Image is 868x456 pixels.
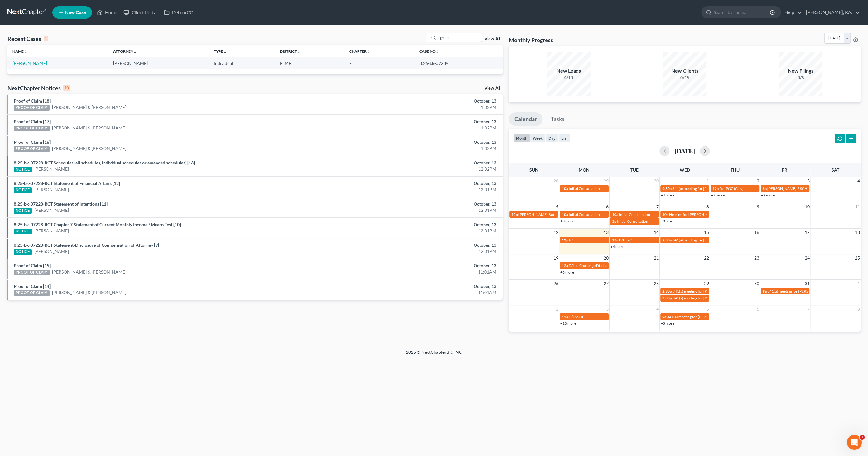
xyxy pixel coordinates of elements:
div: October, 13 [340,221,496,228]
div: NOTICE [14,249,32,255]
span: 2 [555,305,559,313]
div: 1 [44,36,48,41]
a: [PERSON_NAME] & [PERSON_NAME] [52,145,126,152]
a: 8:25-bk-07228-RCT Schedules (all schedules, individual schedules or amended schedules) [13] [14,160,195,165]
span: Fri [782,167,788,172]
div: PROOF OF CLAIM [14,270,50,275]
a: [PERSON_NAME] [12,61,47,66]
div: 12:02PM [340,166,496,172]
span: 29 [703,280,710,287]
span: 12a [562,314,568,319]
div: 11:01AM [340,269,496,275]
span: 6 [605,203,609,211]
span: 14 [653,229,659,236]
div: PROOF OF CLAIM [14,126,50,131]
div: 10 [63,85,70,91]
span: 341(a) meeting for [PERSON_NAME] [667,314,727,319]
span: Tue [630,167,639,172]
span: D/L to OBJ [619,238,636,242]
span: 13 [603,229,609,236]
div: New Leads [547,67,591,75]
a: +7 more [711,193,725,197]
a: Calendar [509,112,542,126]
div: NOTICE [14,167,32,172]
span: New Case [65,10,86,15]
a: [PERSON_NAME], P.A. [803,7,860,18]
div: 1:02PM [340,104,496,110]
span: 12p [511,212,518,217]
div: NextChapter Notices [7,84,70,92]
a: +4 more [610,244,624,249]
a: Chapterunfold_more [349,49,370,54]
div: October, 13 [340,139,496,145]
div: 12:01PM [340,228,496,234]
span: 22 [703,254,710,262]
span: 17 [804,229,810,236]
span: 10a [662,212,668,217]
span: 16 [754,229,760,236]
span: Thu [731,167,740,172]
span: 5 [555,203,559,211]
span: 341(a) meeting for [PERSON_NAME] [672,186,732,191]
span: 12a [712,186,719,191]
a: Proof of Claim [14] [14,284,51,289]
span: 4 [656,305,659,313]
span: D/L to Challenge Dischargeability (Clay) [568,263,633,268]
span: 341(a) meeting for [PERSON_NAME] & [PERSON_NAME] [673,296,766,300]
span: Wed [679,167,690,172]
span: 10a [562,186,568,191]
div: October, 13 [340,119,496,125]
a: [PERSON_NAME] & [PERSON_NAME] [52,269,126,275]
a: View All [485,37,500,41]
span: 12p [562,238,568,242]
div: 0/5 [779,75,822,81]
span: Mon [579,167,590,172]
button: month [513,134,530,142]
span: 4 [857,177,861,185]
a: Proof of Claim [15] [14,263,51,268]
button: day [546,134,558,142]
a: DebtorCC [161,7,196,18]
i: unfold_more [436,50,439,54]
div: NOTICE [14,229,32,234]
span: 29 [603,177,609,185]
a: Typeunfold_more [214,49,227,54]
td: 7 [344,57,414,69]
span: 1 [860,435,865,440]
i: unfold_more [223,50,227,54]
a: +2 more [761,193,775,197]
a: +3 more [560,219,574,223]
a: [PERSON_NAME] & [PERSON_NAME] [52,289,126,296]
div: October, 13 [340,263,496,269]
button: list [558,134,570,142]
span: 27 [603,280,609,287]
a: +3 more [661,321,674,326]
span: D/L to OBJ [568,314,586,319]
div: October, 13 [340,180,496,187]
span: 15 [703,229,710,236]
i: unfold_more [133,50,137,54]
div: 1:02PM [340,125,496,131]
span: 7 [806,305,810,313]
a: Tasks [545,112,570,126]
span: 341(a) meeting for [PERSON_NAME] [672,238,732,242]
span: 3p [612,219,616,224]
div: New Clients [663,67,706,75]
td: FLMB [275,57,344,69]
span: 341(a) meeting for [PERSON_NAME] & [PERSON_NAME] [673,289,766,293]
span: 1 [706,177,710,185]
span: 12a [612,238,618,242]
a: Nameunfold_more [12,49,27,54]
h2: [DATE] [674,148,695,154]
div: October, 13 [340,201,496,207]
span: 1 [857,280,861,287]
span: Initial Consultation [568,186,600,191]
span: 9a [763,289,767,293]
span: 2:30p [662,296,672,300]
span: D/L POC (Clay) [719,186,744,191]
div: 1:02PM [340,145,496,152]
span: 9a [662,314,666,319]
div: 12:01PM [340,207,496,213]
span: Sun [529,167,538,172]
span: 28 [552,177,559,185]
